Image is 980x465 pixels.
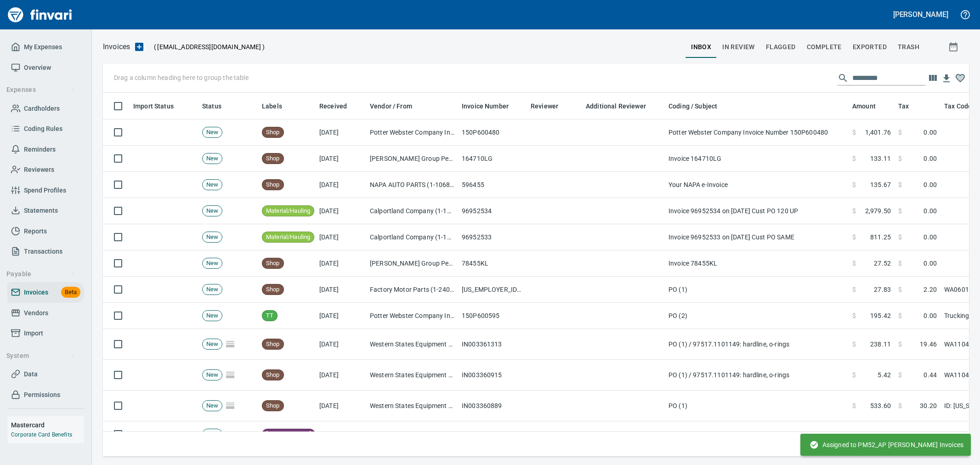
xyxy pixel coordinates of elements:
[852,370,856,380] span: $
[370,101,412,112] span: Vendor / From
[878,370,891,380] span: 5.42
[944,101,972,112] span: Tax Code
[898,430,902,439] span: $
[222,371,238,378] span: Pages Split
[366,391,458,421] td: Western States Equipment Co. (1-11113)
[586,101,646,112] span: Additional Reviewer
[316,119,366,146] td: [DATE]
[133,101,174,112] span: Import Status
[316,421,366,448] td: [DATE]
[262,154,283,163] span: Shop
[458,303,527,329] td: 150P600595
[870,180,891,189] span: 135.67
[923,259,937,268] span: 0.00
[366,277,458,303] td: Factory Motor Parts (1-24042)
[316,198,366,224] td: [DATE]
[852,401,856,410] span: $
[203,285,222,294] span: New
[898,232,902,242] span: $
[458,391,527,421] td: IN003360889
[24,328,43,339] span: Import
[7,364,84,385] a: Data
[923,430,937,439] span: 0.00
[665,224,849,250] td: Invoice 96952533 on [DATE] Cust PO SAME
[262,101,294,112] span: Labels
[923,311,937,320] span: 0.00
[130,41,148,52] button: Upload an Invoice
[865,128,891,137] span: 1,401.76
[222,340,238,347] span: Pages Split
[7,180,84,201] a: Spend Profiles
[926,71,940,85] button: Choose columns to display
[852,232,856,242] span: $
[6,350,76,362] span: System
[852,101,876,112] span: Amount
[898,370,902,380] span: $
[203,340,222,349] span: New
[870,340,891,349] span: 238.11
[870,401,891,410] span: 533.60
[898,311,902,320] span: $
[458,277,527,303] td: [US_EMPLOYER_IDENTIFICATION_NUMBER]
[203,181,222,189] span: New
[458,250,527,277] td: 78455KL
[103,41,130,52] nav: breadcrumb
[7,57,84,78] a: Overview
[870,232,891,242] span: 811.25
[262,233,314,242] span: Material/Hauling
[203,259,222,268] span: New
[7,282,84,303] a: InvoicesBeta
[319,101,347,112] span: Received
[262,340,283,349] span: Shop
[865,206,891,215] span: 2,979.50
[953,71,967,85] button: Column choices favorited. Click to reset to default
[852,285,856,294] span: $
[7,37,84,57] a: My Expenses
[665,172,849,198] td: Your NAPA e-Invoice
[722,41,755,53] span: In Review
[24,389,60,401] span: Permissions
[665,329,849,360] td: PO (1) / 97517.1101149: hardline, o-rings
[24,205,58,216] span: Statements
[262,312,277,320] span: TT
[920,401,937,410] span: 30.20
[458,119,527,146] td: 150P600480
[7,221,84,242] a: Reports
[766,41,796,53] span: Flagged
[222,402,238,409] span: Pages Split
[366,224,458,250] td: Calportland Company (1-11224)
[898,401,902,410] span: $
[923,232,937,242] span: 0.00
[133,101,186,112] span: Import Status
[665,119,849,146] td: Potter Webster Company Invoice Number 150P600480
[852,101,888,112] span: Amount
[316,250,366,277] td: [DATE]
[366,119,458,146] td: Potter Webster Company Inc (1-10818)
[24,287,48,298] span: Invoices
[203,312,222,320] span: New
[923,285,937,294] span: 2.20
[24,164,54,176] span: Reviewers
[458,198,527,224] td: 96952534
[668,101,717,112] span: Coding / Subject
[852,430,856,439] span: $
[3,347,79,364] button: System
[7,200,84,221] a: Statements
[898,101,921,112] span: Tax
[203,128,222,137] span: New
[24,41,62,53] span: My Expenses
[3,266,79,283] button: Payable
[262,430,315,439] span: [PERSON_NAME]
[891,7,951,22] button: [PERSON_NAME]
[665,303,849,329] td: PO (2)
[853,41,887,53] span: Exported
[665,360,849,391] td: PO (1) / 97517.1101149: hardline, o-rings
[24,185,66,196] span: Spend Profiles
[7,323,84,344] a: Import
[923,370,937,380] span: 0.44
[366,303,458,329] td: Potter Webster Company Inc (1-10818)
[898,340,902,349] span: $
[3,81,79,98] button: Expenses
[893,10,948,19] h5: [PERSON_NAME]
[366,172,458,198] td: NAPA AUTO PARTS (1-10687)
